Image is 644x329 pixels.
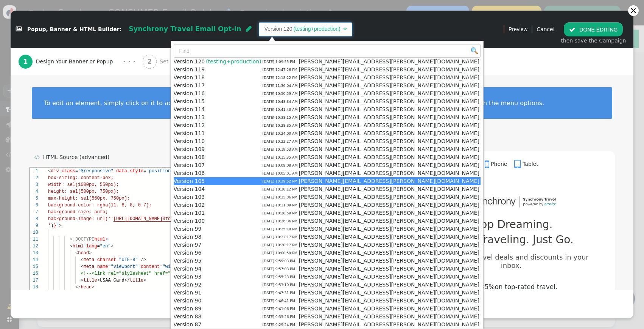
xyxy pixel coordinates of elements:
div: To edit an element, simply click on it to access its customization options. For developers, advan... [44,99,600,107]
td: [DATE] 1:09:55 PM [263,58,298,66]
span: head [51,117,62,122]
td: Version 120 [264,25,292,33]
td: Version 109 [174,145,205,153]
td: Version 116 [174,90,205,98]
td: [PERSON_NAME][EMAIL_ADDRESS][PERSON_NAME][DOMAIN_NAME] [297,217,480,225]
td: [DATE] 10:15:35 AM [263,153,298,161]
td: [DATE] 10:35:06 PM [263,193,298,201]
td: [PERSON_NAME][EMAIL_ADDRESS][PERSON_NAME][DOMAIN_NAME] [297,137,480,145]
span: data-style [86,1,114,6]
span: < [45,124,48,129]
td: [DATE] 11:36:04 AM [263,82,298,90]
td: [PERSON_NAME][EMAIL_ADDRESS][PERSON_NAME][DOMAIN_NAME] [297,161,480,169]
td: [DATE] 9:59:03 PM [263,257,298,265]
td: [DATE] 10:50:59 AM [263,90,298,98]
span: lang [56,76,67,81]
td: Version 104 [174,185,205,193]
span: < [18,1,21,6]
td: [PERSON_NAME][EMAIL_ADDRESS][PERSON_NAME][DOMAIN_NAME] [297,121,480,129]
td: [DATE] 10:31:09 PM [263,201,298,209]
td: [PERSON_NAME][EMAIL_ADDRESS][PERSON_NAME][DOMAIN_NAME] [297,297,480,305]
td: Version 118 [174,74,205,82]
span:  [34,154,40,160]
img: icon_search.png [471,47,478,54]
span: <!--<link rel="stylesheet" href="style.css" />--> [51,103,184,109]
a: Phone [485,161,513,167]
span: title [100,110,114,115]
div: · · · [123,57,135,67]
span: ''); [157,49,168,54]
td: Version 120 [174,58,205,66]
td: [DATE] 9:46:41 PM [263,297,298,305]
b: 1 [23,58,28,65]
td: [PERSON_NAME][EMAIL_ADDRESS][PERSON_NAME][DOMAIN_NAME] [297,257,480,265]
td: [PERSON_NAME][EMAIL_ADDRESS][PERSON_NAME][DOMAIN_NAME] [297,177,480,185]
td: [PERSON_NAME][EMAIL_ADDRESS][PERSON_NAME][DOMAIN_NAME] [297,233,480,241]
span: ) [21,55,23,61]
td: Version 98 [174,233,205,241]
span: width: sel(1000px, 550px); [18,14,89,20]
td: (testing+production) [292,25,342,33]
td: [PERSON_NAME][EMAIL_ADDRESS][PERSON_NAME][DOMAIN_NAME] [297,90,480,98]
span: > [59,124,62,129]
td: Version 96 [174,249,205,257]
td: [PERSON_NAME][EMAIL_ADDRESS][PERSON_NAME][DOMAIN_NAME] [297,313,480,321]
span: html [43,76,54,81]
td: [DATE] 10:39:52 PM [263,177,298,185]
span: } [23,55,26,61]
span: < [51,131,53,136]
span: Synchrony Travel Email Opt-in [129,25,241,33]
td: [PERSON_NAME][EMAIL_ADDRESS][PERSON_NAME][DOMAIN_NAME] [297,105,480,113]
span: /> [111,90,116,95]
td: [PERSON_NAME][EMAIL_ADDRESS][PERSON_NAME][DOMAIN_NAME] [297,273,480,281]
td: [PERSON_NAME][EMAIL_ADDRESS][PERSON_NAME][DOMAIN_NAME] [297,74,480,82]
td: Version 94 [174,265,205,273]
td: Version 115 [174,98,205,105]
td: [DATE] 10:25:18 PM [263,225,298,233]
td: [PERSON_NAME][EMAIL_ADDRESS][PERSON_NAME][DOMAIN_NAME] [297,289,480,297]
td: Version 91 [174,289,205,297]
span: > [81,76,84,81]
td: [DATE] 10:22:27 AM [263,137,298,145]
td: Version 110 [174,137,205,145]
span: "UTF-8" [89,90,108,95]
td: [DATE] 9:55:23 PM [263,273,298,281]
span: < [51,110,53,115]
td: [PERSON_NAME][EMAIL_ADDRESS][PERSON_NAME][DOMAIN_NAME] [297,169,480,177]
span: "viewport" [81,96,108,102]
td: [PERSON_NAME][EMAIL_ADDRESS][PERSON_NAME][DOMAIN_NAME] [297,265,480,273]
span: < [51,96,53,102]
td: [PERSON_NAME][EMAIL_ADDRESS][PERSON_NAME][DOMAIN_NAME] [297,225,480,233]
span: > [75,69,78,74]
span: Design Your Banner or Popup [36,58,116,66]
td: [PERSON_NAME][EMAIL_ADDRESS][PERSON_NAME][DOMAIN_NAME] [297,321,480,329]
td: [PERSON_NAME][EMAIL_ADDRESS][PERSON_NAME][DOMAIN_NAME] [297,193,480,201]
span: = [78,96,81,102]
span: head [48,83,59,88]
td: Version 101 [174,209,205,217]
span: < [51,90,53,95]
span: > [29,55,32,61]
td: Version 117 [174,82,205,90]
td: [PERSON_NAME][EMAIL_ADDRESS][PERSON_NAME][DOMAIN_NAME] [297,153,480,161]
span: on top-rated travel. [444,284,557,290]
td: [PERSON_NAME][EMAIL_ADDRESS][PERSON_NAME][DOMAIN_NAME] [297,209,480,217]
td: Version 108 [174,153,205,161]
td: Version 114 [174,105,205,113]
td: [PERSON_NAME][EMAIL_ADDRESS][PERSON_NAME][DOMAIN_NAME] [297,281,480,289]
span: charset [67,90,86,95]
span: height: sel(500px, 750px); [18,21,89,27]
a: 2 Set Display Rules & Placement [143,48,258,75]
span: < [45,83,48,88]
td: [PERSON_NAME][EMAIL_ADDRESS][PERSON_NAME][DOMAIN_NAME] [297,66,480,74]
td: Version 112 [174,121,205,129]
td: [DATE] 10:48:34 AM [263,98,298,105]
span: "en" [70,76,81,81]
td: Version 99 [174,225,205,233]
span: section [54,131,73,136]
td: Version 111 [174,129,205,137]
span: HTML Source (advanced) [43,154,109,160]
span: class [32,1,45,6]
span: </ [95,110,100,115]
td: [PERSON_NAME][EMAIL_ADDRESS][PERSON_NAME][DOMAIN_NAME] [297,201,480,209]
